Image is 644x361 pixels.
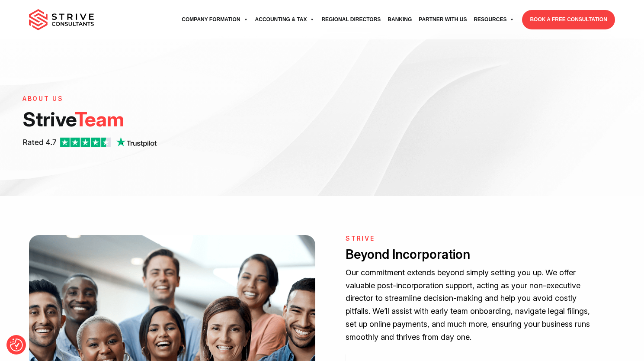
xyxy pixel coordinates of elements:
[29,9,94,31] img: main-logo.svg
[10,338,23,351] button: Consent Preferences
[22,95,280,103] h6: ABOUT US
[384,8,415,32] a: Banking
[415,8,470,32] a: Partner with Us
[346,235,597,242] h6: STRIVE
[252,8,318,32] a: Accounting & Tax
[522,10,615,29] a: BOOK A FREE CONSULTATION
[346,266,597,343] p: Our commitment extends beyond simply setting you up. We offer valuable post-incorporation support...
[22,107,280,132] h1: Strive
[10,338,23,351] img: Revisit consent button
[318,8,384,32] a: Regional Directors
[178,8,251,32] a: Company Formation
[346,246,597,263] h2: Beyond Incorporation
[75,107,124,131] span: Team
[470,8,518,32] a: Resources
